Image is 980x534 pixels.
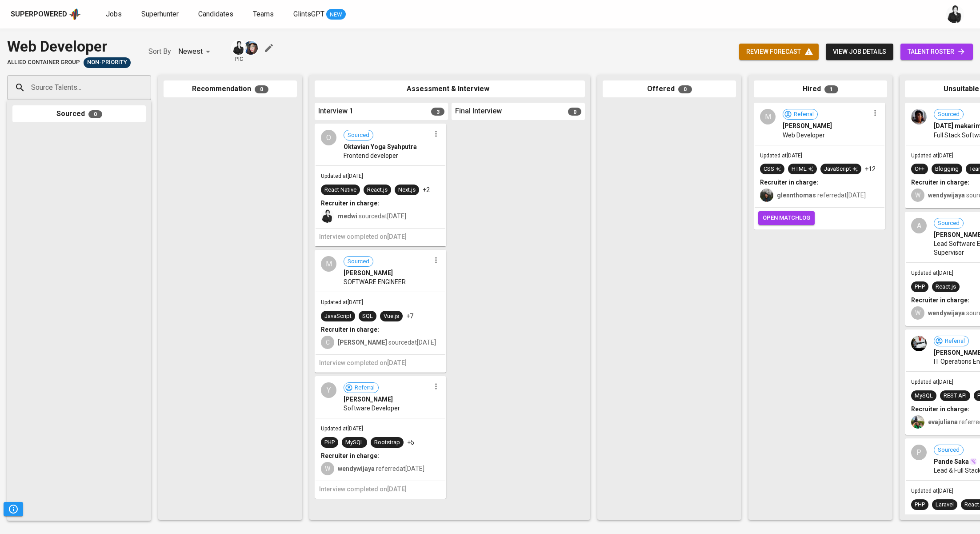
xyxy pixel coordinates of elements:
[338,465,375,472] b: wendywijaya
[178,46,203,57] p: Newest
[790,110,817,119] span: Referral
[936,501,954,509] div: Laravel
[911,270,953,276] span: Updated at [DATE]
[293,10,324,18] span: GlintsGPT
[936,283,956,291] div: React.js
[398,186,416,194] div: Next.js
[315,124,446,246] div: OSourcedOktavian Yoga SyahputraFrontend developerUpdated at[DATE]React NativeReact.jsNext.js+2Rec...
[911,109,927,124] img: b1df87675d0ddde013289d40de68ca72.png
[911,297,969,304] b: Recruiter in charge:
[387,359,407,366] span: [DATE]
[934,457,969,466] span: Pande Saka
[141,10,179,18] span: Superhunter
[164,80,297,98] div: Recommendation
[758,211,815,225] button: open matchlog
[178,44,213,60] div: Newest
[911,153,953,159] span: Updated at [DATE]
[338,339,436,346] span: sourced at [DATE]
[344,395,393,404] span: [PERSON_NAME]
[908,46,966,57] span: talent roster
[344,404,400,413] span: Software Developer
[321,256,336,272] div: M
[833,46,886,57] span: view job details
[384,312,399,321] div: Vue.js
[351,384,378,392] span: Referral
[231,40,247,63] div: pic
[760,109,776,124] div: M
[84,57,131,68] div: Pending Client’s Feedback, Sufficient Talents in Pipeline
[934,219,963,228] span: Sourced
[934,110,963,119] span: Sourced
[387,233,407,240] span: [DATE]
[928,418,958,426] b: evajuliana
[824,165,858,173] div: JavaScript
[321,200,379,207] b: Recruiter in charge:
[777,192,866,199] span: referred at [DATE]
[12,105,146,123] div: Sourced
[324,438,335,447] div: PHP
[568,108,581,116] span: 0
[315,250,446,373] div: MSourced[PERSON_NAME]SOFTWARE ENGINEERUpdated at[DATE]JavaScriptSQLVue.js+7Recruiter in charge:C[...
[911,189,924,202] div: W
[928,309,965,317] b: wendywijaya
[198,10,233,18] span: Candidates
[911,488,953,494] span: Updated at [DATE]
[763,213,810,223] span: open matchlog
[928,192,965,199] b: wendywijaya
[777,192,816,199] b: glennthomas
[11,8,81,21] a: Superpoweredapp logo
[911,415,924,429] img: eva@glints.com
[934,446,963,454] span: Sourced
[106,10,122,18] span: Jobs
[7,58,80,67] span: Allied Container Group
[106,9,124,20] a: Jobs
[84,58,131,67] span: Non-Priority
[865,165,876,173] p: +12
[423,185,430,194] p: +2
[338,213,357,220] b: medwi
[760,179,818,186] b: Recruiter in charge:
[911,336,927,351] img: c12e3d5d6eb7a5acd25fd936273f0157.jpeg
[431,108,444,116] span: 3
[232,41,246,55] img: medwi@glints.com
[198,9,235,20] a: Candidates
[321,452,379,459] b: Recruiter in charge:
[915,392,933,400] div: MySQL
[293,9,346,20] a: GlintsGPT NEW
[941,337,968,345] span: Referral
[255,85,268,93] span: 0
[7,36,131,57] div: Web Developer
[146,87,148,88] button: Open
[326,10,346,19] span: NEW
[362,312,373,321] div: SQL
[944,392,967,400] div: REST API
[344,257,373,266] span: Sourced
[319,358,442,368] h6: Interview completed on
[321,209,334,223] img: medwi@glints.com
[141,9,180,20] a: Superhunter
[915,283,925,291] div: PHP
[824,85,838,93] span: 1
[792,165,813,173] div: HTML
[344,131,373,140] span: Sourced
[344,277,406,286] span: SOFTWARE ENGINEER
[760,153,802,159] span: Updated at [DATE]
[739,44,819,60] button: review forecast
[321,336,334,349] div: C
[970,458,977,465] img: magic_wand.svg
[911,406,969,413] b: Recruiter in charge:
[911,218,927,233] div: A
[344,269,393,277] span: [PERSON_NAME]
[321,426,363,432] span: Updated at [DATE]
[760,189,773,202] img: glenn@glints.com
[315,376,446,499] div: YReferral[PERSON_NAME]Software DeveloperUpdated at[DATE]PHPMySQLBootstrap+5Recruiter in charge:Ww...
[387,486,407,493] span: [DATE]
[935,165,959,173] div: Blogging
[764,165,781,173] div: CSS
[344,151,398,160] span: Frontend developer
[783,121,832,130] span: [PERSON_NAME]
[321,382,336,398] div: Y
[319,485,442,494] h6: Interview completed on
[324,186,356,194] div: React Native
[88,110,102,118] span: 0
